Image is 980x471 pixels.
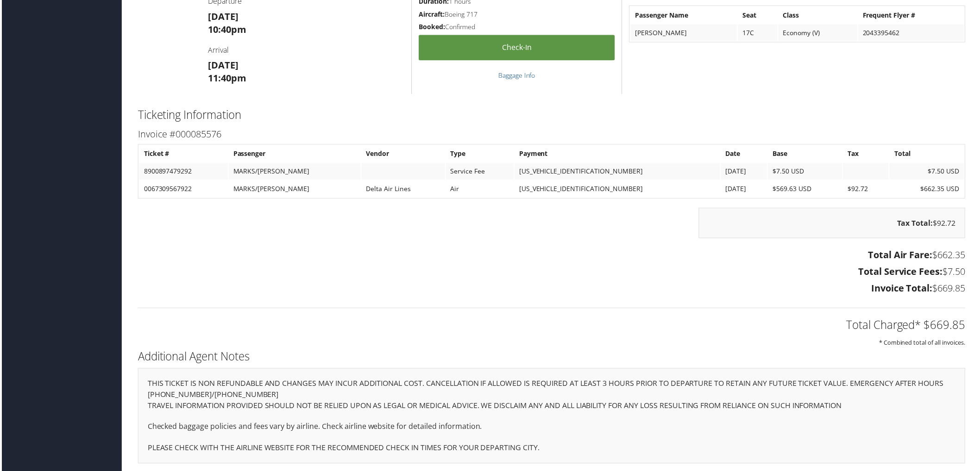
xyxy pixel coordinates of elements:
h2: Ticketing Information [137,107,967,123]
a: Baggage Info [498,71,535,80]
strong: [DATE] [207,59,238,72]
h2: Total Charged* $669.85 [137,318,967,334]
th: Frequent Flyer # [860,7,966,24]
td: [US_VEHICLE_IDENTIFICATION_NUMBER] [515,181,721,198]
div: THIS TICKET IS NON REFUNDABLE AND CHANGES MAY INCUR ADDITIONAL COST. CANCELLATION IF ALLOWED IS R... [137,370,967,465]
td: $7.50 USD [769,164,844,180]
strong: Aircraft: [419,10,445,19]
td: MARKS/[PERSON_NAME] [228,164,360,180]
th: Total [892,146,966,163]
h4: Arrival [207,45,404,56]
th: Seat [739,7,779,24]
h2: Additional Agent Notes [137,350,967,366]
th: Tax [845,146,891,163]
h5: Boeing 717 [419,10,616,19]
td: $92.72 [845,181,891,198]
td: [DATE] [722,181,769,198]
th: Passenger Name [631,7,738,24]
strong: Total Air Fare: [870,250,935,262]
strong: Total Service Fees: [860,266,945,279]
td: 8900897479292 [138,164,227,180]
h3: $669.85 [137,283,967,296]
td: [US_VEHICLE_IDENTIFICATION_NUMBER] [515,164,721,180]
td: Service Fee [446,164,514,180]
th: Type [446,146,514,163]
strong: Booked: [419,22,445,31]
th: Passenger [228,146,360,163]
td: $662.35 USD [892,181,966,198]
td: MARKS/[PERSON_NAME] [228,181,360,198]
td: $569.63 USD [769,181,844,198]
th: Vendor [361,146,445,163]
h3: Invoice #000085576 [137,128,967,141]
strong: Tax Total: [899,219,935,229]
td: 2043395462 [860,25,966,41]
th: Base [769,146,844,163]
th: Ticket # [138,146,227,163]
p: TRAVEL INFORMATION PROVIDED SHOULD NOT BE RELIED UPON AS LEGAL OR MEDICAL ADVICE. WE DISCLAIM ANY... [146,402,958,414]
td: [PERSON_NAME] [631,25,738,41]
strong: 11:40pm [207,72,245,85]
td: Delta Air Lines [361,181,445,198]
th: Payment [515,146,721,163]
h3: $7.50 [137,266,967,279]
h3: $662.35 [137,250,967,263]
td: 17C [739,25,779,41]
a: Check-in [419,35,616,61]
small: * Combined total of all invoices. [881,340,967,348]
td: Air [446,181,514,198]
th: Date [722,146,769,163]
p: PLEASE CHECK WITH THE AIRLINE WEBSITE FOR THE RECOMMENDED CHECK IN TIMES FOR YOUR DEPARTING CITY. [146,444,958,456]
td: 0067309567922 [138,181,227,198]
th: Class [780,7,859,24]
td: Economy (V) [780,25,859,41]
div: $92.72 [700,209,967,239]
h5: Confirmed [419,22,616,31]
strong: [DATE] [207,10,238,23]
strong: 10:40pm [207,23,245,36]
strong: Invoice Total: [873,283,935,296]
p: Checked baggage policies and fees vary by airline. Check airline website for detailed information. [146,422,958,434]
td: [DATE] [722,164,769,180]
td: $7.50 USD [892,164,966,180]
